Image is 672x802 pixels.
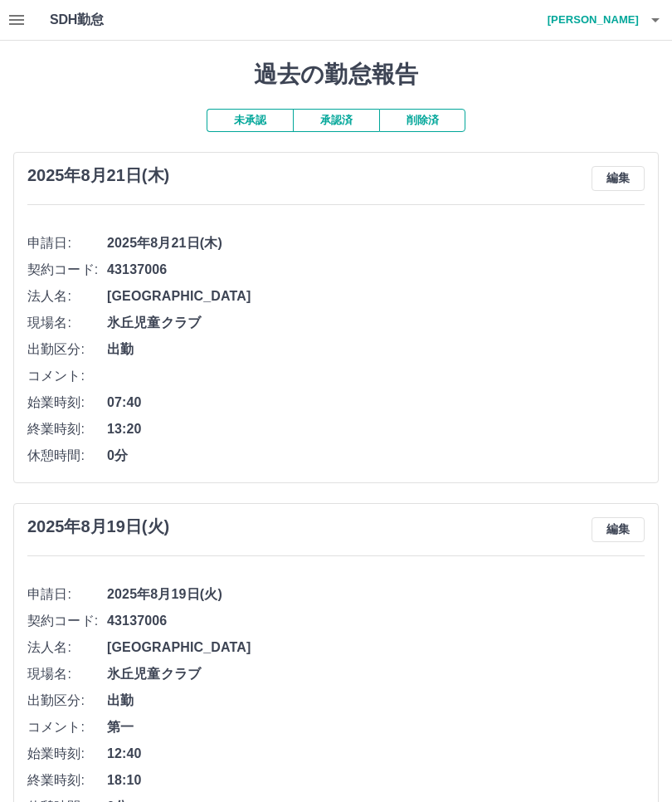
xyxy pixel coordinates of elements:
span: 43137006 [107,611,645,631]
span: 07:40 [107,393,645,413]
button: 削除済 [379,109,465,132]
span: 現場名: [27,664,107,684]
span: 出勤 [107,340,645,359]
span: 出勤区分: [27,340,107,359]
h3: 2025年8月19日(火) [27,517,169,536]
h3: 2025年8月21日(木) [27,166,169,185]
span: 始業時刻: [27,393,107,413]
span: 0分 [107,446,645,466]
span: 法人名: [27,638,107,658]
span: 契約コード: [27,260,107,280]
span: 終業時刻: [27,419,107,439]
button: 編集 [592,166,645,191]
h1: 過去の勤怠報告 [13,61,659,89]
span: 2025年8月19日(火) [107,584,645,604]
span: 13:20 [107,419,645,439]
span: 43137006 [107,260,645,280]
span: 終業時刻: [27,770,107,790]
span: 2025年8月21日(木) [107,233,645,253]
button: 編集 [592,517,645,542]
span: 18:10 [107,770,645,790]
span: コメント: [27,717,107,737]
span: 出勤区分: [27,691,107,711]
span: 現場名: [27,313,107,333]
span: 申請日: [27,584,107,604]
span: [GEOGRAPHIC_DATA] [107,286,645,306]
span: 12:40 [107,744,645,764]
span: 氷丘児童クラブ [107,313,645,333]
span: 氷丘児童クラブ [107,664,645,684]
span: 第一 [107,717,645,737]
button: 未承認 [207,109,293,132]
span: [GEOGRAPHIC_DATA] [107,638,645,658]
span: 休憩時間: [27,446,107,466]
span: 申請日: [27,233,107,253]
span: 契約コード: [27,611,107,631]
span: コメント: [27,366,107,386]
span: 始業時刻: [27,744,107,764]
button: 承認済 [293,109,379,132]
span: 出勤 [107,691,645,711]
span: 法人名: [27,286,107,306]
